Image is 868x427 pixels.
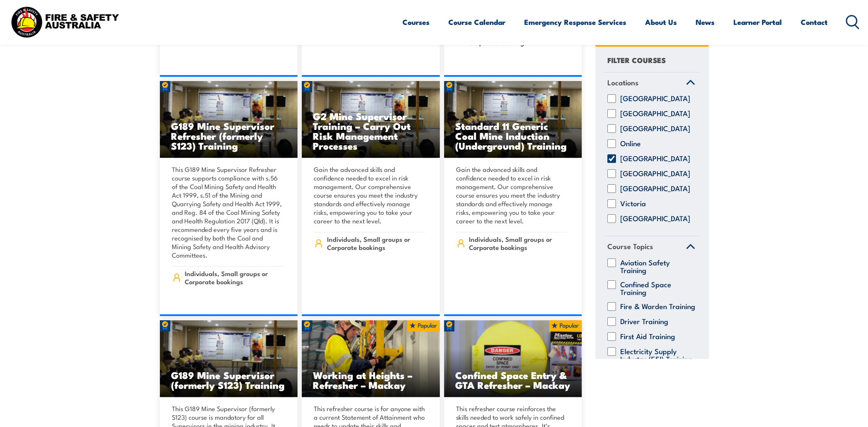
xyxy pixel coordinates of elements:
a: G189 Mine Supervisor (formerly S123) Training [160,320,298,397]
a: Standard 11 Generic Coal Mine Induction (Underground) Training [444,81,582,158]
img: Standard 11 Generic Coal Mine Induction (Surface) TRAINING (1) [302,81,440,158]
label: [GEOGRAPHIC_DATA] [620,185,690,193]
span: Individuals, Small groups or Corporate bookings [185,269,283,286]
h4: FILTER COURSES [607,54,666,66]
label: [GEOGRAPHIC_DATA] [620,95,690,103]
span: Individuals, Small groups or Corporate bookings [469,235,567,251]
label: Fire & Warden Training [620,302,695,311]
a: Learner Portal [733,11,782,33]
h3: Standard 11 Generic Coal Mine Induction (Underground) Training [455,121,571,150]
label: Confined Space Training [620,280,695,296]
label: First Aid Training [620,332,675,341]
span: Individuals, Small groups or Corporate bookings [469,30,567,46]
label: [GEOGRAPHIC_DATA] [620,170,690,178]
a: Locations [604,72,699,95]
a: Course Calendar [448,11,505,33]
span: Locations [607,77,639,88]
img: Confined Space Entry [444,320,582,397]
a: G189 Mine Supervisor Refresher (formerly S123) Training [160,81,298,158]
h3: G189 Mine Supervisor (formerly S123) Training [171,370,287,390]
a: About Us [645,11,677,33]
a: Working at Heights – Refresher – Mackay [302,320,440,397]
span: Individuals, Small groups or Corporate bookings [327,235,425,251]
span: Course Topics [607,241,653,253]
label: [GEOGRAPHIC_DATA] [620,110,690,118]
a: G2 Mine Supervisor Training – Carry Out Risk Management Processes [302,81,440,158]
a: Course Topics [604,237,699,259]
h3: Working at Heights – Refresher – Mackay [313,370,429,390]
label: [GEOGRAPHIC_DATA] [620,155,690,163]
label: Electricity Supply Industry (ESI) Training [620,347,695,363]
img: Standard 11 Generic Coal Mine Induction (Surface) TRAINING (1) [160,320,298,397]
img: Standard 11 Generic Coal Mine Induction (Surface) TRAINING (1) [444,81,582,158]
img: Standard 11 Generic Coal Mine Induction (Surface) TRAINING (1) [160,81,298,158]
label: [GEOGRAPHIC_DATA] [620,215,690,223]
a: Contact [801,11,828,33]
h3: G2 Mine Supervisor Training – Carry Out Risk Management Processes [313,111,429,150]
p: Gain the advanced skills and confidence needed to excel in risk management. Our comprehensive cou... [456,165,568,225]
h3: G189 Mine Supervisor Refresher (formerly S123) Training [171,121,287,150]
label: Victoria [620,200,646,208]
p: This G189 Mine Supervisor Refresher course supports compliance with s.56 of the Coal Mining Safet... [172,165,283,259]
img: Work Safely at Heights Training (1) [302,320,440,397]
label: Driver Training [620,317,668,326]
label: Aviation Safety Training [620,259,695,274]
a: Courses [402,11,429,33]
p: Gain the advanced skills and confidence needed to excel in risk management. Our comprehensive cou... [314,165,425,225]
a: News [696,11,715,33]
h3: Confined Space Entry & GTA Refresher – Mackay [455,370,571,390]
a: Confined Space Entry & GTA Refresher – Mackay [444,320,582,397]
label: Online [620,140,641,148]
label: [GEOGRAPHIC_DATA] [620,125,690,133]
a: Emergency Response Services [524,11,626,33]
